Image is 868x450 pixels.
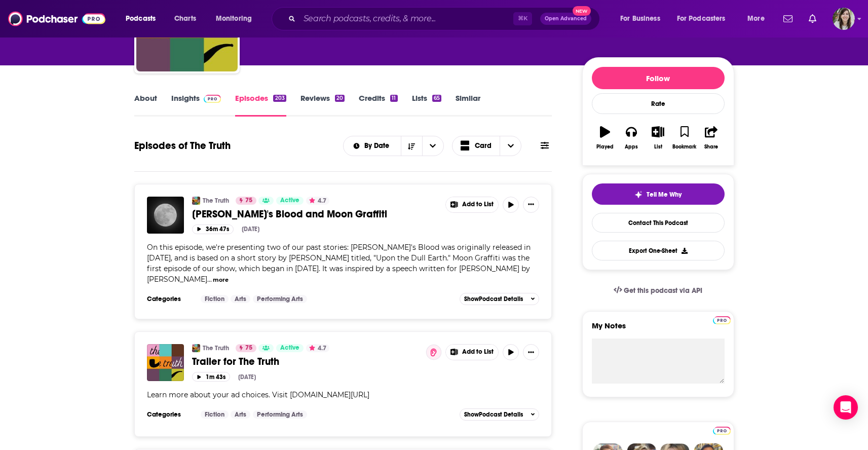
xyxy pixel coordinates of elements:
span: Tell Me Why [647,191,682,199]
div: Search podcasts, credits, & more... [281,7,610,30]
span: 75 [245,196,252,206]
button: Show More Button [446,197,499,212]
button: Mark as Not Listened [426,345,441,360]
label: My Notes [592,321,725,339]
a: InsightsPodchaser Pro [171,93,221,117]
span: For Business [620,12,660,26]
button: Open AdvancedNew [540,13,591,25]
span: Show Podcast Details [464,411,523,418]
img: Trailer for The Truth [147,344,184,381]
button: 36m 47s [192,224,234,234]
span: Podcasts [126,12,156,26]
button: 4.7 [306,197,329,205]
a: [PERSON_NAME]'s Blood and Moon Graffiti [192,208,438,220]
a: Show notifications dropdown [779,10,797,27]
button: Show More Button [446,345,499,360]
img: Podchaser Pro [713,316,731,324]
button: Choose View [452,136,522,156]
span: ⌘ K [513,12,532,25]
button: open menu [209,11,265,27]
a: Fiction [201,410,229,419]
div: Played [596,144,614,150]
button: open menu [740,11,777,27]
button: Share [698,120,724,156]
button: Played [592,120,618,156]
span: [PERSON_NAME]'s Blood and Moon Graffiti [192,208,387,220]
h3: Categories [147,295,193,303]
img: Podchaser Pro [713,427,731,435]
img: tell me why sparkle [634,191,643,199]
button: Show More Button [523,344,539,360]
button: tell me why sparkleTell Me Why [592,183,725,205]
a: Pro website [713,315,731,324]
a: Trailer for The Truth [192,355,438,368]
button: Show More Button [523,197,539,213]
a: Fiction [201,295,229,303]
div: 65 [432,95,441,102]
button: 1m 43s [192,372,230,382]
a: Contact This Podcast [592,213,725,233]
span: New [573,6,591,16]
span: Charts [174,12,196,26]
button: ShowPodcast Details [460,293,540,305]
span: On this episode, we're presenting two of our past stories: [PERSON_NAME]'s Blood was originally r... [147,243,531,284]
button: Apps [618,120,645,156]
a: Active [276,344,304,352]
h3: Categories [147,410,193,419]
a: Charts [168,11,202,27]
span: Learn more about your ad choices. Visit [DOMAIN_NAME][URL] [147,390,369,399]
div: 203 [273,95,286,102]
a: Reviews20 [300,93,345,117]
a: Pro website [713,425,731,435]
div: [DATE] [242,226,259,233]
span: More [747,12,765,26]
div: List [654,144,662,150]
a: The Truth [203,197,229,205]
button: List [645,120,671,156]
button: open menu [344,142,401,149]
a: 75 [236,197,256,205]
span: For Podcasters [677,12,726,26]
span: Add to List [462,201,494,208]
span: Add to List [462,348,494,356]
span: Trailer for The Truth [192,355,279,368]
span: 75 [245,343,252,353]
a: Arts [231,295,250,303]
img: Podchaser - Follow, Share and Rate Podcasts [8,9,105,28]
button: Export One-Sheet [592,241,725,260]
a: Arts [231,410,250,419]
a: Active [276,197,304,205]
div: Open Intercom Messenger [834,395,858,420]
button: open menu [670,11,740,27]
span: By Date [364,142,393,149]
span: Card [475,142,492,149]
a: 75 [236,344,256,352]
img: Silvia's Blood and Moon Graffiti [147,197,184,234]
a: The Truth [203,344,229,352]
button: Bookmark [671,120,698,156]
div: 11 [390,95,397,102]
a: Performing Arts [253,295,307,303]
button: open menu [613,11,673,27]
button: Follow [592,67,725,89]
h1: Episodes of The Truth [134,139,231,152]
button: Sort Direction [401,136,422,156]
span: ... [207,275,212,284]
div: 20 [335,95,345,102]
img: The Truth [192,197,200,205]
a: Episodes203 [235,93,286,117]
span: Open Advanced [545,16,587,21]
div: Share [704,144,718,150]
input: Search podcasts, credits, & more... [299,11,513,27]
div: Bookmark [672,144,696,150]
img: Podchaser Pro [204,95,221,103]
button: more [213,276,229,284]
button: open menu [422,136,443,156]
span: Active [280,196,299,206]
div: [DATE] [238,373,256,381]
div: Apps [625,144,638,150]
img: The Truth [192,344,200,352]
